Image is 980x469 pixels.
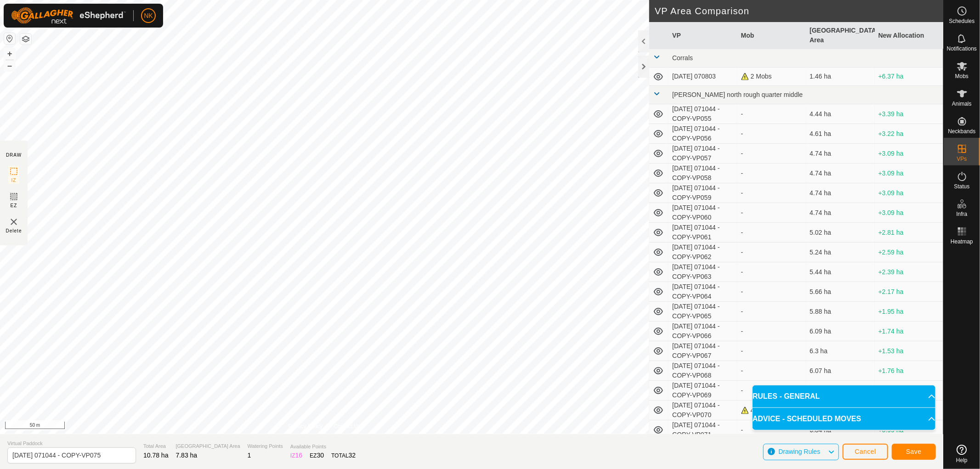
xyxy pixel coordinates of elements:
[144,11,153,21] span: NK
[955,73,969,79] span: Mobs
[806,223,874,243] td: 5.02 ha
[349,452,356,459] span: 32
[176,452,198,459] span: 7.83 ha
[741,72,802,81] div: 2 Mobs
[954,184,969,189] span: Status
[875,144,943,164] td: +3.09 ha
[806,243,874,262] td: 5.24 ha
[668,361,737,381] td: [DATE] 071044 - COPY-VP068
[331,451,356,460] div: TOTAL
[806,203,874,223] td: 4.74 ha
[672,91,803,98] span: [PERSON_NAME] north rough quarter middle
[875,341,943,361] td: +1.53 ha
[875,68,943,86] td: +6.37 ha
[875,223,943,243] td: +2.81 ha
[668,401,737,420] td: [DATE] 071044 - COPY-VP070
[741,406,802,415] div: 4 Mobs
[741,386,802,396] div: -
[952,101,972,107] span: Animals
[806,302,874,322] td: 5.88 ha
[875,282,943,302] td: +2.17 ha
[668,262,737,282] td: [DATE] 071044 - COPY-VP063
[317,452,324,459] span: 30
[7,440,136,447] span: Virtual Paddock
[753,408,935,430] p-accordion-header: ADVICE - SCHEDULED MOVES
[741,425,802,435] div: -
[875,203,943,223] td: +3.09 ha
[668,341,737,361] td: [DATE] 071044 - COPY-VP067
[6,227,22,234] span: Delete
[951,239,973,244] span: Heatmap
[906,448,922,455] span: Save
[875,322,943,341] td: +1.74 ha
[741,109,802,119] div: -
[753,385,935,407] p-accordion-header: RULES - GENERAL
[741,248,802,257] div: -
[668,124,737,144] td: [DATE] 071044 - COPY-VP056
[143,442,169,450] span: Total Area
[944,441,980,467] a: Help
[741,287,802,297] div: -
[334,422,361,430] a: Contact Us
[290,443,356,451] span: Available Points
[6,152,22,158] div: DRAW
[741,267,802,277] div: -
[295,452,303,459] span: 16
[957,156,967,162] span: VPs
[806,22,874,49] th: [GEOGRAPHIC_DATA] Area
[8,216,19,227] img: VP
[875,22,943,49] th: New Allocation
[806,262,874,282] td: 5.44 ha
[668,243,737,262] td: [DATE] 071044 - COPY-VP062
[843,444,888,460] button: Cancel
[11,7,126,24] img: Gallagher Logo
[11,202,17,209] span: EZ
[4,60,15,71] button: –
[668,203,737,223] td: [DATE] 071044 - COPY-VP060
[310,451,324,460] div: EZ
[806,282,874,302] td: 5.66 ha
[855,448,876,455] span: Cancel
[655,6,943,17] h2: VP Area Comparison
[956,211,967,217] span: Infra
[290,451,302,460] div: IZ
[875,361,943,381] td: +1.76 ha
[668,282,737,302] td: [DATE] 071044 - COPY-VP064
[806,361,874,381] td: 6.07 ha
[248,452,251,459] span: 1
[956,458,968,463] span: Help
[806,183,874,203] td: 4.74 ha
[806,322,874,341] td: 6.09 ha
[741,228,802,237] div: -
[875,381,943,401] td: +1.5 ha
[143,452,169,459] span: 10.78 ha
[741,208,802,218] div: -
[741,188,802,198] div: -
[806,104,874,124] td: 4.44 ha
[668,322,737,341] td: [DATE] 071044 - COPY-VP066
[806,164,874,183] td: 4.74 ha
[806,68,874,86] td: 1.46 ha
[947,46,977,51] span: Notifications
[875,104,943,124] td: +3.39 ha
[248,442,283,450] span: Watering Points
[741,169,802,178] div: -
[806,341,874,361] td: 6.3 ha
[778,448,820,455] span: Drawing Rules
[668,302,737,322] td: [DATE] 071044 - COPY-VP065
[875,124,943,144] td: +3.22 ha
[741,129,802,139] div: -
[737,22,806,49] th: Mob
[806,144,874,164] td: 4.74 ha
[741,149,802,158] div: -
[668,223,737,243] td: [DATE] 071044 - COPY-VP061
[668,420,737,440] td: [DATE] 071044 - COPY-VP071
[741,346,802,356] div: -
[4,33,15,44] button: Reset Map
[176,442,240,450] span: [GEOGRAPHIC_DATA] Area
[672,54,693,62] span: Corrals
[289,422,323,430] a: Privacy Policy
[892,444,936,460] button: Save
[875,243,943,262] td: +2.59 ha
[668,68,737,86] td: [DATE] 070803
